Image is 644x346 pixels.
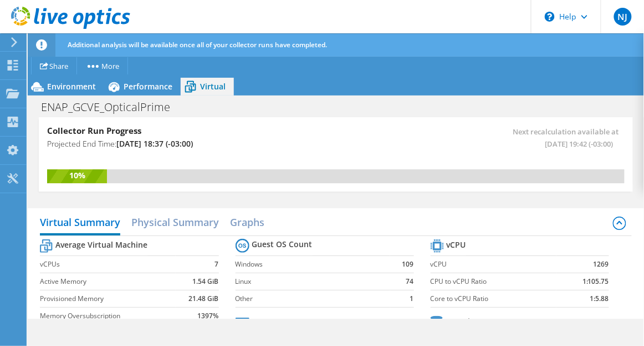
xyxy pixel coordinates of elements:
label: vCPUs [40,259,176,270]
span: NJ [614,8,632,26]
b: Guest OS Count [252,239,313,250]
div: 10% [47,169,107,182]
a: Share [31,57,77,74]
span: Virtual [200,81,226,92]
b: 1397% [198,310,219,322]
b: Capacity [446,316,478,327]
label: Linux [236,276,391,287]
span: [DATE] 18:37 (-03:00) [116,138,193,149]
h1: ENAP_GCVE_OpticalPrime [36,101,187,113]
b: 1269 [594,259,609,270]
span: Additional analysis will be available once all of your collector runs have completed. [68,40,327,49]
label: Windows [236,259,391,270]
b: 7 [215,259,219,270]
b: 109 [402,259,414,270]
b: 1:105.75 [582,276,609,287]
b: Average Virtual Machine [55,239,147,250]
b: Memory [252,316,284,327]
h2: Virtual Summary [40,211,120,235]
label: Memory Oversubscription [40,310,176,322]
h2: Graphs [230,211,264,233]
b: 1:5.88 [590,293,609,304]
label: Core to vCPU Ratio [431,293,556,304]
span: [DATE] 19:42 (-03:00) [336,138,614,150]
label: vCPU [431,259,556,270]
h4: Projected End Time: [47,138,333,150]
span: Next recalculation available at [336,126,619,150]
label: Provisioned Memory [40,293,176,304]
b: 1.54 GiB [193,276,219,287]
b: 74 [406,276,414,287]
b: 1 [410,293,414,304]
label: CPU to vCPU Ratio [431,276,556,287]
span: Performance [124,81,172,92]
span: Environment [47,81,96,92]
b: vCPU [447,239,466,250]
b: 21.48 GiB [189,293,219,304]
a: More [76,57,128,74]
h2: Physical Summary [131,211,219,233]
label: Other [236,293,391,304]
label: Active Memory [40,276,176,287]
svg: \n [545,12,555,22]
